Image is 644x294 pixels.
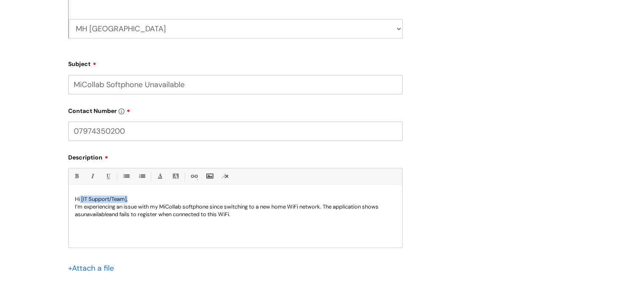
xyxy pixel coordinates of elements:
[121,171,131,181] a: • Unordered List (Ctrl-Shift-7)
[71,171,82,181] a: Bold (Ctrl-B)
[119,108,124,114] img: info-icon.svg
[75,195,396,203] p: Hi [IT Support/Team],
[136,171,147,181] a: 1. Ordered List (Ctrl-Shift-8)
[188,171,199,181] a: Link
[220,171,230,181] a: Remove formatting (Ctrl-\)
[68,58,403,68] label: Subject
[75,203,396,218] p: I’m experiencing an issue with my MiCollab softphone since switching to a new home WiFi network. ...
[81,211,109,218] em: unavailable
[68,151,403,161] label: Description
[68,261,119,275] div: Attach a file
[68,263,72,273] span: +
[87,171,97,181] a: Italic (Ctrl-I)
[102,171,113,181] a: Underline(Ctrl-U)
[170,171,181,181] a: Back Color
[204,171,215,181] a: Insert Image...
[68,104,403,115] label: Contact Number
[155,171,165,181] a: Font Color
